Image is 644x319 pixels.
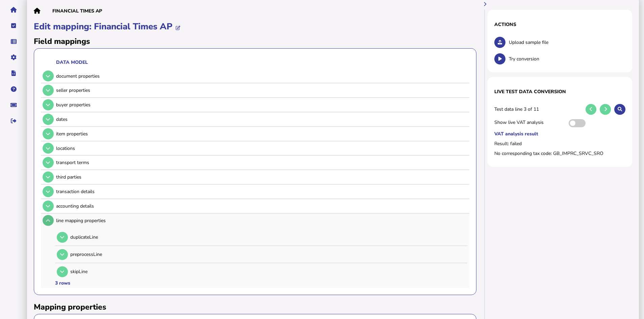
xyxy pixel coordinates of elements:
[494,119,565,127] span: Show live VAT analysis
[43,215,54,226] button: Open
[43,157,54,168] button: Open
[43,114,54,125] button: Open
[43,143,54,154] button: Open
[6,19,21,33] button: Tasks
[56,174,467,180] div: third parties
[57,249,68,260] button: Open
[56,217,467,224] div: line mapping properties
[494,21,625,28] h1: Actions
[509,56,625,62] span: Try conversion
[56,131,467,137] div: item properties
[6,50,21,64] button: Manage settings
[43,186,54,197] button: Open
[494,88,625,95] h1: Live test data conversion
[43,201,54,212] button: Open
[6,82,21,96] button: Help pages
[43,71,54,82] button: Open
[494,140,625,147] label: Result: failed
[494,131,625,137] label: VAT analysis result
[43,99,54,110] button: Open
[70,251,200,258] p: preprocessLine
[494,150,625,157] label: No corresponding tax code: GB_IMPRC_SRVC_SRO
[34,302,476,312] h2: Mapping properties
[6,98,21,112] button: Raise a support ticket
[57,232,68,243] button: Open
[56,116,467,123] div: dates
[43,85,54,96] button: Open
[70,234,200,240] p: duplicateLine
[509,39,625,46] span: Upload sample file
[56,145,467,152] div: locations
[56,188,467,195] div: transaction details
[172,22,183,33] button: Edit mapping name
[56,102,467,108] div: buyer properties
[70,268,200,275] p: skipLine
[43,171,54,183] button: Open
[6,3,21,17] button: Home
[56,73,467,79] div: document properties
[56,59,467,66] th: Data model
[57,266,68,277] button: Open
[494,37,505,48] button: Upload sample file.
[56,159,467,166] div: transport terms
[34,21,476,34] h1: Edit mapping: Financial Times AP
[52,8,102,14] div: Financial Times AP
[55,280,70,286] div: 3 rows
[6,114,21,128] button: Sign out
[494,53,505,64] button: Test conversion.
[6,34,21,49] button: Data manager
[43,128,54,139] button: Open
[494,106,582,112] span: Test data line 3 of 11
[34,36,476,47] h2: Field mappings
[56,203,467,209] div: accounting details
[6,66,21,80] button: Developer hub links
[56,87,467,94] div: seller properties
